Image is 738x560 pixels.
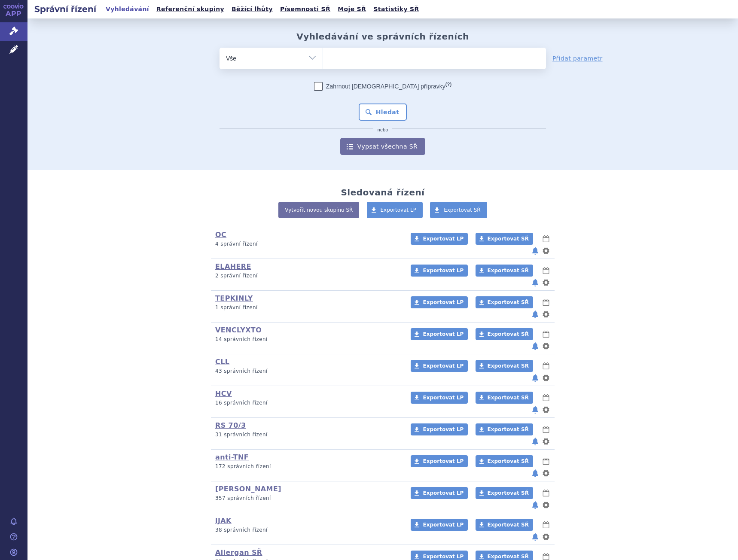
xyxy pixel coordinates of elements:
a: Exportovat SŘ [476,265,533,277]
a: [PERSON_NAME] [215,485,281,493]
button: notifikace [531,309,540,320]
p: 1 správní řízení [215,304,399,311]
h2: Sledovaná řízení [341,187,424,198]
a: Exportovat LP [367,202,423,218]
a: Referenční skupiny [154,3,227,15]
span: Exportovat LP [423,363,464,369]
button: notifikace [531,532,540,542]
a: HCV [215,390,232,398]
button: nastavení [542,532,550,542]
span: Exportovat SŘ [488,299,529,305]
a: Exportovat SŘ [476,423,533,435]
button: lhůty [542,329,550,339]
i: nebo [373,128,393,133]
a: OC [215,231,226,239]
span: Exportovat SŘ [488,395,529,401]
p: 14 správních řízení [215,336,399,343]
a: Přidat parametr [552,54,603,63]
a: anti-TNF [215,453,249,461]
a: Statistiky SŘ [371,3,421,15]
button: notifikace [531,405,540,415]
button: lhůty [542,424,550,435]
a: Moje SŘ [335,3,369,15]
a: Exportovat LP [411,360,468,372]
h2: Vyhledávání ve správních řízeních [296,31,469,42]
span: Exportovat LP [423,236,464,242]
span: Exportovat SŘ [488,426,529,432]
a: Exportovat SŘ [476,487,533,499]
a: Exportovat SŘ [476,455,533,467]
span: Exportovat LP [423,554,464,560]
span: Exportovat LP [423,490,464,496]
span: Exportovat LP [423,395,464,401]
a: Exportovat SŘ [476,233,533,245]
button: nastavení [542,436,550,447]
button: lhůty [542,456,550,466]
button: notifikace [531,468,540,478]
a: Exportovat SŘ [476,328,533,340]
span: Exportovat SŘ [488,458,529,464]
p: 31 správních řízení [215,431,399,438]
a: Exportovat LP [411,233,468,245]
p: 4 správní řízení [215,240,399,248]
a: Exportovat LP [411,455,468,467]
a: Exportovat SŘ [476,392,533,404]
a: Vytvořit novou skupinu SŘ [278,202,359,218]
button: nastavení [542,246,550,256]
button: notifikace [531,277,540,288]
button: notifikace [531,341,540,351]
button: lhůty [542,234,550,244]
p: 38 správních řízení [215,527,399,534]
a: Vyhledávání [103,3,152,15]
span: Exportovat SŘ [488,331,529,337]
a: CLL [215,358,229,366]
button: lhůty [542,297,550,307]
span: Exportovat LP [381,207,417,213]
a: VENCLYXTO [215,326,262,334]
span: Exportovat LP [423,426,464,432]
button: lhůty [542,488,550,498]
p: 2 správní řízení [215,272,399,280]
p: 16 správních řízení [215,399,399,407]
span: Exportovat SŘ [488,363,529,369]
button: Hledat [359,103,407,121]
span: Exportovat SŘ [488,522,529,528]
button: nastavení [542,277,550,288]
button: nastavení [542,468,550,478]
button: lhůty [542,393,550,403]
a: iJAK [215,517,232,525]
a: Exportovat LP [411,519,468,531]
span: Exportovat LP [423,458,464,464]
a: Exportovat LP [411,328,468,340]
span: Exportovat LP [423,522,464,528]
p: 357 správních řízení [215,495,399,502]
p: 172 správních řízení [215,463,399,470]
a: Exportovat LP [411,392,468,404]
button: nastavení [542,373,550,383]
span: Exportovat LP [423,299,464,305]
button: lhůty [542,520,550,530]
p: 43 správních řízení [215,368,399,375]
a: Exportovat SŘ [476,296,533,308]
a: Exportovat LP [411,296,468,308]
a: Exportovat SŘ [430,202,487,218]
button: lhůty [542,265,550,276]
span: Exportovat LP [423,331,464,337]
span: Exportovat LP [423,268,464,274]
button: lhůty [542,361,550,371]
button: notifikace [531,373,540,383]
a: RS 70/3 [215,421,246,429]
a: Exportovat LP [411,487,468,499]
a: Exportovat SŘ [476,519,533,531]
span: Exportovat SŘ [488,236,529,242]
button: notifikace [531,436,540,447]
span: Exportovat SŘ [488,490,529,496]
a: TEPKINLY [215,294,253,302]
span: Exportovat SŘ [444,207,481,213]
span: Exportovat SŘ [488,554,529,560]
a: Exportovat SŘ [476,360,533,372]
a: Písemnosti SŘ [278,3,333,15]
label: Zahrnout [DEMOGRAPHIC_DATA] přípravky [314,82,451,91]
button: nastavení [542,341,550,351]
a: Allergan SŘ [215,548,262,557]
